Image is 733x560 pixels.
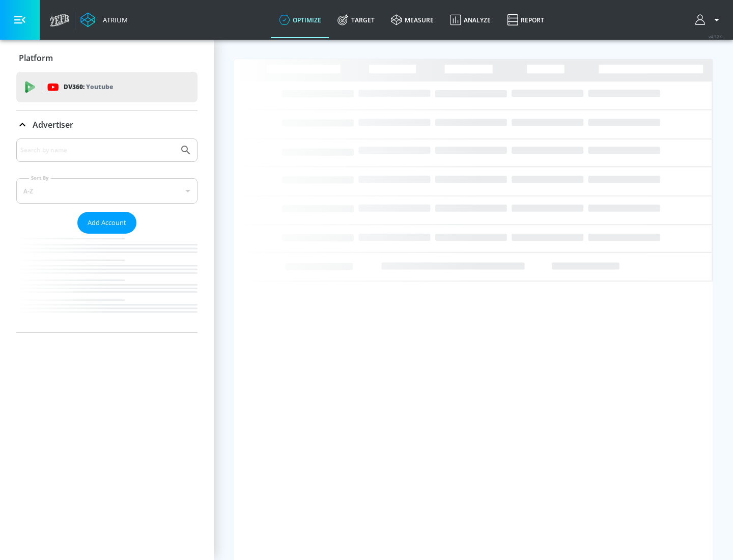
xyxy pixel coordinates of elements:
[16,72,198,102] div: DV360: Youtube
[20,144,175,157] input: Search by name
[16,44,198,72] div: Platform
[442,2,499,38] a: Analyze
[19,52,53,64] p: Platform
[16,138,198,332] div: Advertiser
[709,34,723,39] span: v 4.32.0
[29,175,51,181] label: Sort By
[33,119,73,130] p: Advertiser
[499,2,552,38] a: Report
[99,15,128,24] div: Atrium
[64,81,113,93] p: DV360:
[77,212,136,234] button: Add Account
[86,81,113,92] p: Youtube
[16,178,198,204] div: A-Z
[88,217,126,229] span: Add Account
[383,2,442,38] a: measure
[271,2,329,38] a: optimize
[16,110,198,139] div: Advertiser
[16,234,198,332] nav: list of Advertiser
[329,2,383,38] a: Target
[80,12,128,27] a: Atrium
